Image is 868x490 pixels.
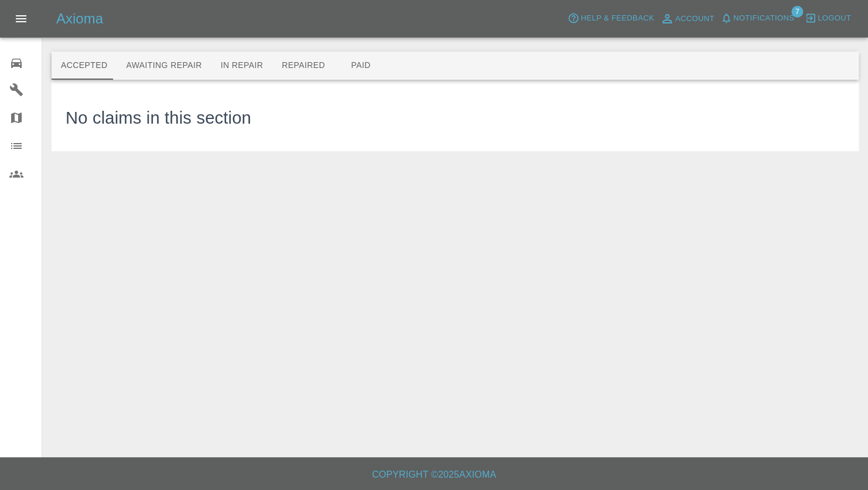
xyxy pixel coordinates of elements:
[52,52,117,80] button: Accepted
[334,52,387,80] button: Paid
[675,12,715,26] span: Account
[733,12,794,25] span: Notifications
[818,12,851,25] span: Logout
[9,467,859,483] h6: Copyright © 2025 Axioma
[802,9,854,28] button: Logout
[791,6,803,18] span: 7
[565,9,657,28] button: Help & Feedback
[580,12,654,25] span: Help & Feedback
[66,106,251,131] h3: No claims in this section
[717,9,797,28] button: Notifications
[117,52,211,80] button: Awaiting Repair
[211,52,273,80] button: In Repair
[7,5,35,33] button: Open drawer
[657,9,717,28] a: Account
[272,52,334,80] button: Repaired
[56,9,103,28] h5: Axioma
